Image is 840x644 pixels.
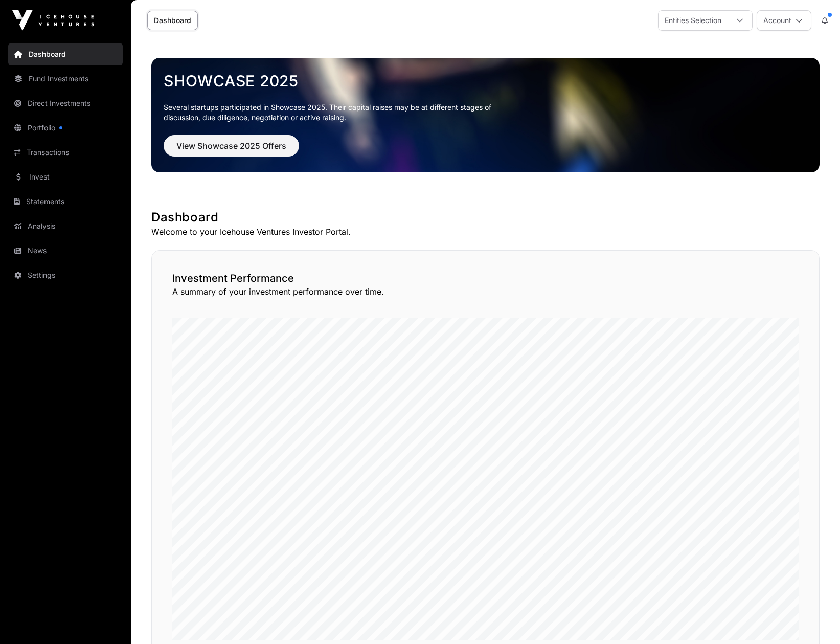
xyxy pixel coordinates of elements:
img: Icehouse Ventures Logo [12,10,94,31]
button: Account [757,10,811,31]
a: Transactions [8,141,123,164]
a: News [8,239,123,262]
a: Direct Investments [8,92,123,115]
p: Welcome to your Icehouse Ventures Investor Portal. [151,226,820,238]
a: Portfolio [8,117,123,139]
a: Settings [8,264,123,286]
span: View Showcase 2025 Offers [176,140,286,152]
div: Entities Selection [659,11,728,30]
a: Showcase 2025 [164,72,807,90]
a: View Showcase 2025 Offers [164,145,299,156]
p: Several startups participated in Showcase 2025. Their capital raises may be at different stages o... [164,102,507,123]
a: Statements [8,190,123,213]
h1: Dashboard [151,209,820,226]
h2: Investment Performance [172,271,799,285]
a: Dashboard [8,43,123,65]
a: Analysis [8,215,123,237]
a: Dashboard [147,11,198,30]
a: Fund Investments [8,68,123,90]
img: Showcase 2025 [151,58,820,172]
p: A summary of your investment performance over time. [172,285,799,298]
a: Invest [8,166,123,188]
button: View Showcase 2025 Offers [164,135,299,157]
